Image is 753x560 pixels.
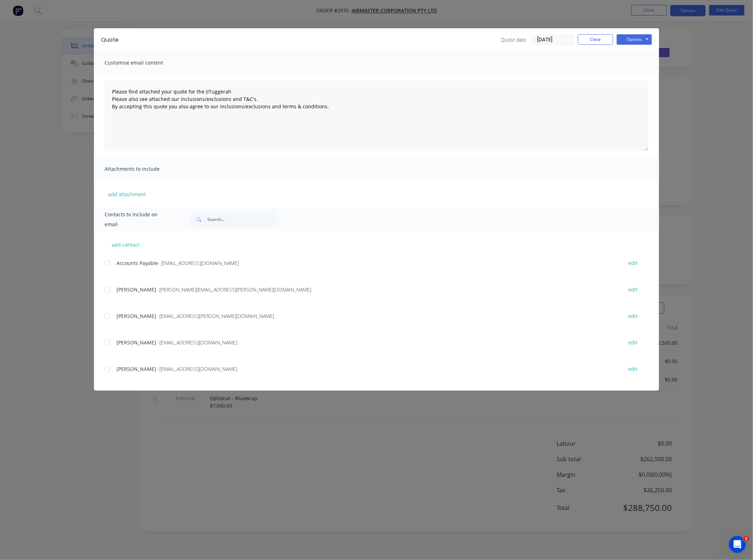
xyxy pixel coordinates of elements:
span: - [EMAIL_ADDRESS][DOMAIN_NAME] [156,339,237,346]
span: - [EMAIL_ADDRESS][DOMAIN_NAME] [158,260,239,266]
button: Options [617,34,652,45]
span: - [EMAIL_ADDRESS][DOMAIN_NAME] [156,366,237,372]
button: edit [624,311,642,321]
div: Quote [101,36,119,44]
span: [PERSON_NAME] [117,366,156,372]
input: Search... [207,212,277,227]
span: - [EMAIL_ADDRESS][PERSON_NAME][DOMAIN_NAME] [156,313,274,319]
span: [PERSON_NAME] [117,339,156,346]
span: Contacts to include on email [105,210,171,229]
button: edit [624,285,642,294]
span: [PERSON_NAME] [117,286,156,293]
button: edit [624,258,642,268]
span: Attachments to include [105,164,182,174]
span: Accounts Payable [117,260,158,266]
span: Quote date [501,36,526,43]
button: add contact [105,239,147,250]
button: edit [624,364,642,374]
span: - [PERSON_NAME][EMAIL_ADDRESS][PERSON_NAME][DOMAIN_NAME] [156,286,311,293]
button: add attachment [105,189,149,199]
span: [PERSON_NAME] [117,313,156,319]
span: 1 [743,536,749,542]
textarea: Please find attached your quote for the (ITuggerah Please also see attached our inclusions/exclus... [105,80,648,151]
button: edit [624,338,642,347]
button: Close [578,34,613,45]
iframe: Intercom live chat [729,536,746,553]
span: Customise email content [105,58,182,68]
